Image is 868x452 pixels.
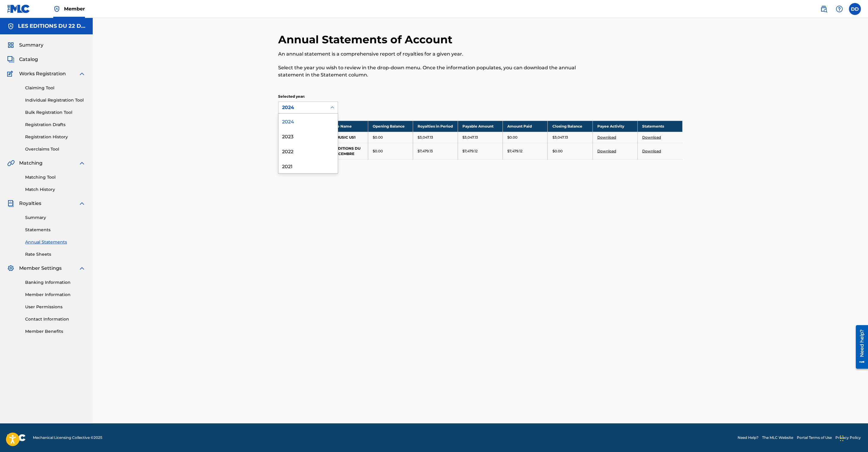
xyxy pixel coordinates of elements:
p: $0.00 [507,135,517,140]
a: Contact Information [25,316,86,322]
iframe: Chat Widget [838,423,868,452]
th: Payable Amount [458,121,503,132]
img: Royalties [7,200,14,207]
iframe: Resource Center [851,323,868,371]
span: Member [64,5,85,12]
p: $7,479.12 [507,148,523,154]
span: Mechanical Licensing Collective © 2025 [33,435,102,440]
a: Claiming Tool [25,85,86,91]
a: Public Search [818,3,830,15]
img: Matching [7,160,15,167]
th: Amount Paid [503,121,548,132]
a: Download [597,135,616,140]
div: Glisser [840,429,843,447]
span: Royalties [19,200,41,207]
img: expand [78,200,86,207]
img: Member Settings [7,265,14,272]
span: Works Registration [19,70,66,77]
div: Help [833,3,845,15]
img: search [820,5,827,13]
th: Closing Balance [548,121,593,132]
p: $3,047.13 [462,135,478,140]
td: LES EDITIONS DU 22 DECEMBRE [323,143,368,159]
img: logo [7,434,26,441]
p: $7,479.13 [418,148,433,154]
p: $0.00 [373,148,383,154]
a: Overclaims Tool [25,146,86,152]
a: Download [597,149,616,153]
a: Download [642,149,661,153]
p: $0.00 [373,135,383,140]
td: 22D MUSIC US1 [323,132,368,143]
img: Works Registration [7,70,15,77]
p: Selected year: [278,94,338,99]
a: Annual Statements [25,239,86,245]
img: Catalog [7,56,14,63]
div: User Menu [849,3,861,15]
a: Match History [25,186,86,193]
a: Registration Drafts [25,122,86,128]
img: expand [78,160,86,167]
div: 2022 [278,143,338,158]
th: Payee Activity [593,121,637,132]
img: expand [78,265,86,272]
img: MLC Logo [7,4,30,13]
img: Accounts [7,23,14,30]
span: Catalog [19,56,38,63]
img: help [836,5,843,13]
th: Royalties in Period [413,121,458,132]
a: The MLC Website [762,435,793,440]
th: Payee Name [323,121,368,132]
p: $7,479.12 [462,148,478,154]
span: Member Settings [19,265,62,272]
div: 2024 [282,104,323,111]
span: Summary [19,42,43,49]
a: Rate Sheets [25,251,86,258]
a: Need Help? [738,435,759,440]
img: Top Rightsholder [53,5,60,13]
th: Statements [637,121,682,132]
h5: LES EDITIONS DU 22 DECEMBRE [18,23,86,30]
img: expand [78,70,86,77]
span: Matching [19,160,42,167]
a: Portal Terms of Use [797,435,832,440]
div: 2023 [278,128,338,143]
p: Select the year you wish to review in the drop-down menu. Once the information populates, you can... [278,64,590,79]
img: Summary [7,42,14,49]
div: 2021 [278,158,338,173]
a: Registration History [25,134,86,140]
a: Individual Registration Tool [25,97,86,103]
a: Banking Information [25,279,86,286]
p: $3,047.13 [552,135,568,140]
a: Bulk Registration Tool [25,109,86,116]
a: Download [642,135,661,140]
p: $0.00 [552,148,562,154]
a: Member Information [25,292,86,298]
a: Matching Tool [25,174,86,180]
th: Opening Balance [368,121,413,132]
a: CatalogCatalog [7,56,38,63]
a: Summary [25,214,86,221]
a: SummarySummary [7,42,43,49]
p: $3,047.13 [418,135,433,140]
a: Member Benefits [25,328,86,335]
div: 2024 [278,114,338,128]
a: Privacy Policy [835,435,861,440]
div: Widget de chat [838,423,868,452]
h2: Annual Statements of Account [278,33,456,46]
a: User Permissions [25,304,86,310]
a: Statements [25,227,86,233]
p: An annual statement is a comprehensive report of royalties for a given year. [278,50,590,58]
